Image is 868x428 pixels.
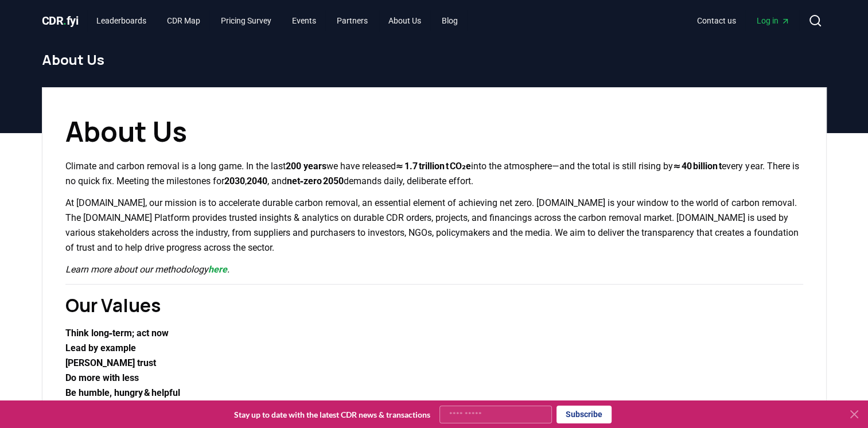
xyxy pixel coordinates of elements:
span: . [63,14,67,28]
a: Blog [433,10,467,31]
strong: Be humble, hungry & helpful [65,387,180,398]
em: Learn more about our methodology . [65,264,229,275]
nav: Main [87,10,467,31]
strong: Lead by example [65,343,136,353]
a: Log in [748,10,799,31]
strong: 200 years [286,161,326,172]
a: Contact us [688,10,745,31]
a: here [208,264,227,275]
strong: ≈ 1.7 trillion t CO₂e [396,161,471,172]
strong: Think long‑term; act now [65,328,169,338]
p: Climate and carbon removal is a long game. In the last we have released into the atmosphere—and t... [65,159,803,189]
span: CDR fyi [42,14,79,28]
a: About Us [379,10,430,31]
strong: [PERSON_NAME] trust [65,357,156,368]
span: Log in [757,15,790,26]
strong: ≈ 40 billion t [673,161,722,172]
h1: About Us [42,50,827,69]
h2: Our Values [65,291,803,319]
a: Partners [328,10,377,31]
a: Leaderboards [87,10,155,31]
p: At [DOMAIN_NAME], our mission is to accelerate durable carbon removal, an essential element of ac... [65,196,803,255]
h1: About Us [65,111,803,152]
a: Events [283,10,325,31]
strong: 2030 [224,176,245,186]
strong: 2040 [247,176,267,186]
a: CDR Map [158,10,209,31]
nav: Main [688,10,799,31]
strong: Do more with less [65,372,139,383]
a: Pricing Survey [212,10,281,31]
a: CDR.fyi [42,13,79,29]
strong: net‑zero 2050 [287,176,344,186]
